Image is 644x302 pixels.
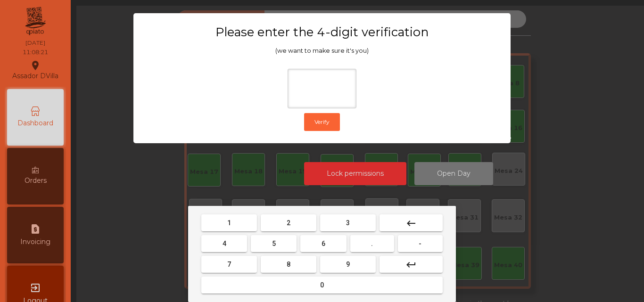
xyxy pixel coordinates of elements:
span: 2 [287,219,290,227]
span: (we want to make sure it's you) [275,47,369,54]
span: 6 [322,240,325,247]
span: 4 [223,240,226,247]
span: 5 [272,240,276,247]
mat-icon: keyboard_backspace [405,218,417,229]
span: 1 [227,219,231,227]
span: 0 [320,281,324,289]
mat-icon: keyboard_return [405,259,417,270]
span: 8 [287,261,290,268]
span: - [419,240,421,247]
button: Verify [304,113,340,131]
span: 3 [346,219,350,227]
span: . [371,240,373,247]
h3: Please enter the 4-digit verification [152,24,492,40]
span: 7 [227,261,231,268]
span: 9 [346,261,350,268]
